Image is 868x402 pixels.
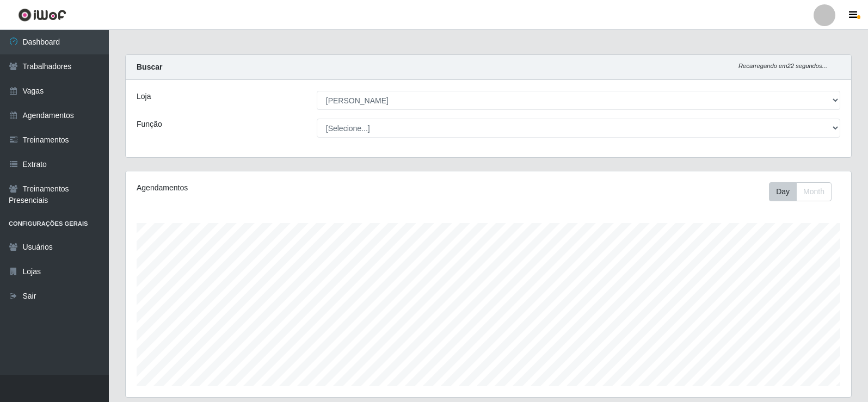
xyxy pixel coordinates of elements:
button: Day [769,182,797,201]
strong: Buscar [137,63,162,71]
label: Função [137,119,162,130]
img: CoreUI Logo [18,8,66,22]
button: Month [796,182,832,201]
div: Toolbar with button groups [769,182,840,201]
i: Recarregando em 22 segundos... [738,63,827,69]
div: Agendamentos [137,182,420,194]
label: Loja [137,91,151,102]
div: First group [769,182,832,201]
